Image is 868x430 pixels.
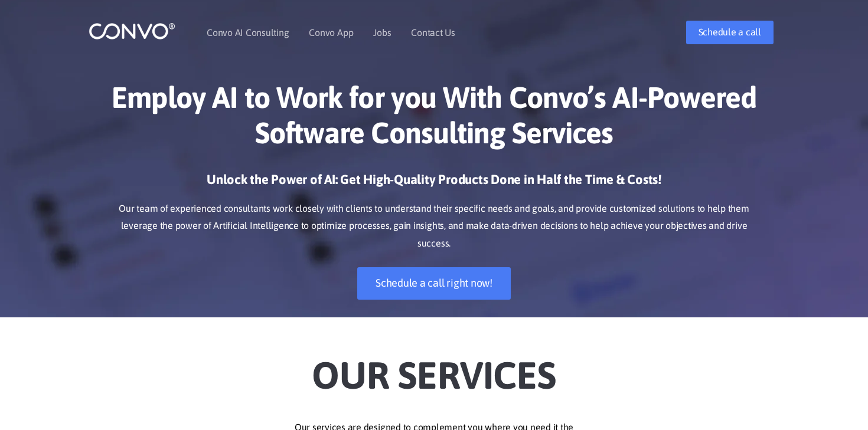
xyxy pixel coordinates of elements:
a: Schedule a call right now! [357,267,511,300]
a: Schedule a call [686,21,774,44]
a: Convo AI Consulting [207,28,289,37]
p: Our team of experienced consultants work closely with clients to understand their specific needs ... [106,200,762,253]
h3: Unlock the Power of AI: Get High-Quality Products Done in Half the Time & Costs! [106,171,762,197]
img: logo_1.png [89,22,175,40]
h1: Employ AI to Work for you With Convo’s AI-Powered Software Consulting Services [106,80,762,159]
a: Contact Us [411,28,455,37]
h2: Our Services [106,335,762,401]
a: Convo App [309,28,353,37]
a: Jobs [373,28,391,37]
